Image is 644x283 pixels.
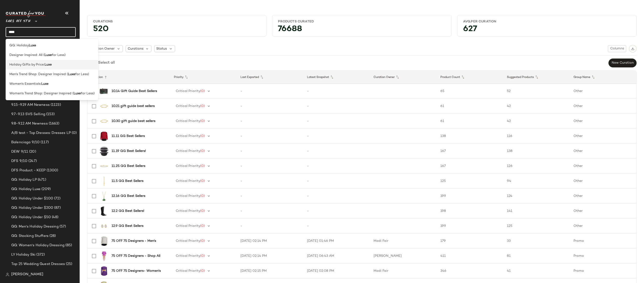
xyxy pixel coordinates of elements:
[303,189,370,204] td: -
[570,249,636,264] td: Promo
[71,130,77,136] span: (0)
[112,254,160,258] b: 75 OFF 75 Designers - Shop All
[437,71,503,84] th: Product Count
[45,112,55,117] span: (153)
[176,164,200,168] span: Critical Priority
[11,102,50,108] span: 9.15-9.19 AM Newness
[570,204,636,219] td: Other
[503,249,570,264] td: 81
[11,158,27,164] span: DFS 9/10
[6,16,30,24] span: Saks OFF 5TH
[303,249,370,264] td: [DATE] 06:43 AM
[128,46,143,51] span: Curations
[99,266,109,276] img: 0400022406067_GRAPE
[437,189,503,204] td: 199
[437,84,503,99] td: 65
[503,219,570,234] td: 125
[11,233,49,239] span: GG: Stocking Stuffers
[503,189,570,204] td: 124
[570,189,636,204] td: Other
[11,205,53,211] span: GG: Holiday Under $200
[11,215,51,220] span: GG: Holiday Under $50
[200,134,205,138] span: (0)
[237,84,303,99] td: -
[570,264,636,279] td: Promo
[570,129,636,144] td: Other
[45,62,52,67] b: Luxe
[45,53,52,58] b: Luxe
[237,234,303,249] td: [DATE] 02:14 PM
[93,19,261,24] div: Curations
[11,187,41,192] span: GG: Holiday Luxe
[437,129,503,144] td: 138
[503,159,570,174] td: 126
[200,149,205,153] span: (0)
[370,234,436,249] td: Madi Fair
[99,87,109,96] img: 0400021188121
[65,261,72,267] span: (25)
[570,219,636,234] td: Other
[112,104,155,109] b: 10.21 gift guide best sellers
[11,196,53,201] span: GG: Holiday Under $100
[503,114,570,129] td: 42
[303,99,370,114] td: -
[570,71,636,84] th: Group Name
[176,179,200,183] span: Critical Priority
[99,236,109,246] img: 0400022500702_IVORY
[237,129,303,144] td: -
[200,194,205,198] span: (0)
[437,204,503,219] td: 198
[503,129,570,144] td: 116
[87,71,170,84] th: Curation
[437,159,503,174] td: 167
[9,91,74,96] span: Women's Trend Shop: Designer Inspired (
[274,26,449,34] div: 76688
[99,102,109,111] img: 0400020511441
[237,71,303,84] th: Last Exported
[52,53,66,58] span: for Less)
[237,114,303,129] td: -
[98,60,115,66] div: Select all
[176,134,200,138] span: Critical Priority
[303,174,370,189] td: -
[27,158,37,164] span: (247)
[570,84,636,99] td: Other
[11,140,40,145] span: Balenciaga 9/10
[11,149,28,154] span: DEW 9/11
[303,159,370,174] td: -
[9,62,45,67] span: Holiday Gifts by Price:
[176,254,200,258] span: Critical Priority
[237,144,303,159] td: -
[437,114,503,129] td: 61
[303,204,370,219] td: -
[11,112,45,117] span: 9.7-9.13 SVS Selling
[200,209,205,213] span: (0)
[46,168,58,173] span: (1300)
[503,71,570,84] th: Suggested Products
[29,43,36,48] b: Luxe
[370,264,436,279] td: Madi Fair
[35,252,45,257] span: (372)
[503,144,570,159] td: 138
[40,140,49,145] span: (117)
[9,43,29,48] span: GG: Holiday
[200,104,205,108] span: (0)
[303,84,370,99] td: -
[237,219,303,234] td: -
[99,191,109,201] img: 0400019529111
[570,234,636,249] td: Promo
[6,273,9,276] img: svg%3e
[59,224,66,229] span: (57)
[11,243,64,248] span: GG: Women's Holiday Dressing
[611,61,634,65] span: New Curation
[303,114,370,129] td: -
[112,224,143,228] b: 12.9 GG Best Sellers
[6,11,45,17] img: cfy_white_logo.C9jOOHJF.svg
[11,261,65,267] span: Top 25 Wedding Guest Dresses
[437,264,503,279] td: 346
[41,81,49,86] b: Luxe
[11,177,37,183] span: GG: Holiday LP
[570,114,636,129] td: Other
[49,233,56,239] span: (28)
[303,234,370,249] td: [DATE] 01:46 PM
